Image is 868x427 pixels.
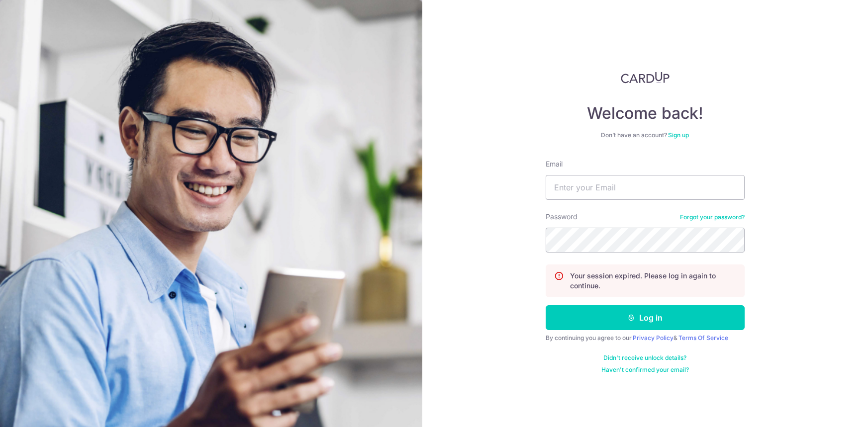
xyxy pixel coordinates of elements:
[680,213,745,221] a: Forgot your password?
[546,212,578,222] label: Password
[678,334,728,342] a: Terms Of Service
[546,334,745,342] div: By continuing you agree to our &
[546,103,745,123] h4: Welcome back!
[668,131,689,139] a: Sign up
[546,175,745,200] input: Enter your Email
[621,72,670,84] img: CardUp Logo
[546,305,745,330] button: Log in
[601,366,689,374] a: Haven't confirmed your email?
[603,354,686,362] a: Didn't receive unlock details?
[546,159,563,169] label: Email
[633,334,674,342] a: Privacy Policy
[546,131,745,139] div: Don’t have an account?
[570,271,736,291] p: Your session expired. Please log in again to continue.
